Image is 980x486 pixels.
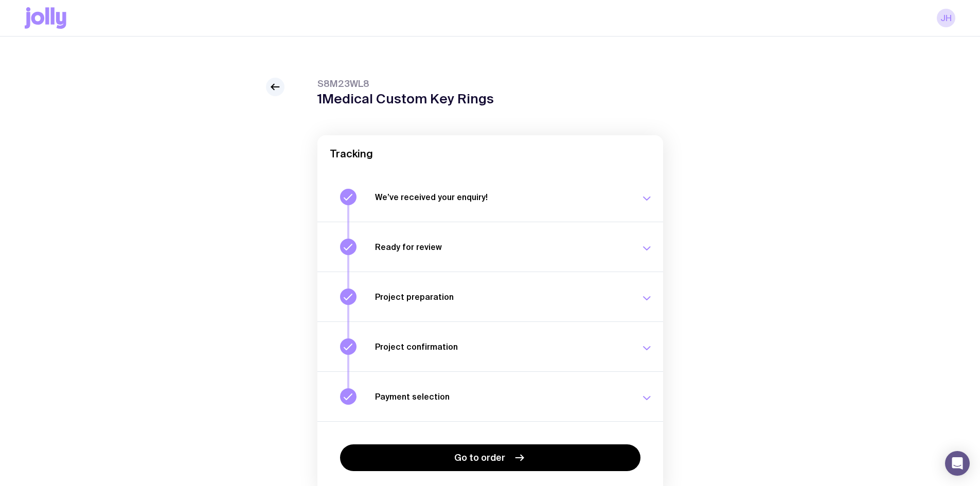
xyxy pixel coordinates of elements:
[375,341,628,352] h3: Project confirmation
[375,391,628,402] h3: Payment selection
[317,222,663,272] button: Ready for review
[317,172,663,222] button: We’ve received your enquiry!
[375,242,628,252] h3: Ready for review
[317,91,494,106] h1: 1Medical Custom Key Rings
[317,371,663,421] button: Payment selection
[375,292,628,302] h3: Project preparation
[330,148,651,160] h2: Tracking
[375,192,628,202] h3: We’ve received your enquiry!
[317,78,494,90] span: S8M23WL8
[317,272,663,321] button: Project preparation
[945,451,970,476] div: Open Intercom Messenger
[317,321,663,371] button: Project confirmation
[937,9,955,27] a: JH
[454,452,505,464] span: Go to order
[340,444,640,471] a: Go to order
